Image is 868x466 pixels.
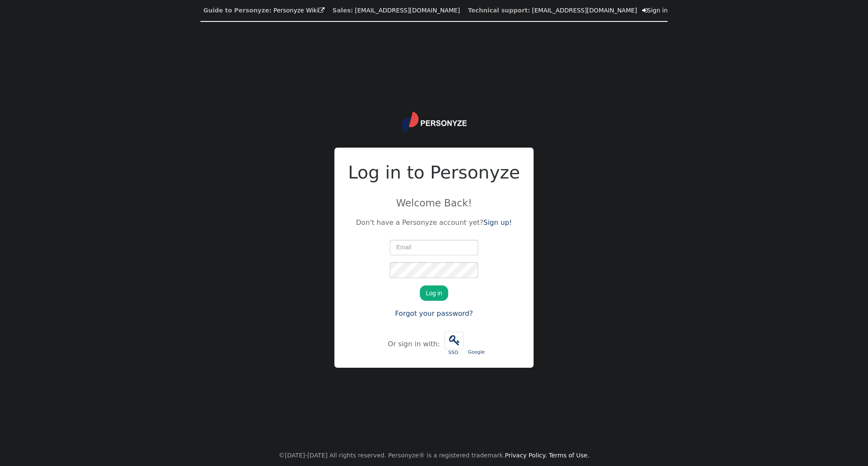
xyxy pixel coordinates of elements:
p: Welcome Back! [348,196,520,210]
a: [EMAIL_ADDRESS][DOMAIN_NAME] [355,7,460,14]
span:  [445,332,463,349]
b: Sales: [333,7,353,14]
div: Or sign in with: [388,339,442,349]
div: Google [468,349,485,356]
a: Privacy Policy. [505,452,547,459]
span:  [319,7,325,13]
p: Don't have a Personyze account yet? [348,218,520,228]
a: Terms of Use. [549,452,589,459]
span:  [642,7,647,13]
a: Personyze Wiki [273,7,325,14]
a: Sign in [642,7,668,14]
input: Email [390,240,478,255]
a:  SSO [442,327,466,361]
button: Log in [420,285,448,301]
center: ©[DATE]-[DATE] All rights reserved. Personyze® is a registered trademark. [279,445,589,466]
h2: Log in to Personyze [348,160,520,186]
b: Technical support: [468,7,530,14]
div: SSO [444,349,462,357]
img: logo.svg [401,112,467,133]
iframe: Schaltfläche „Über Google anmelden“ [463,331,490,350]
a: [EMAIL_ADDRESS][DOMAIN_NAME] [532,7,637,14]
b: Guide to Personyze: [203,7,272,14]
a: Sign up! [483,218,512,227]
a: Forgot your password? [395,309,473,318]
a: Google [466,327,487,360]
